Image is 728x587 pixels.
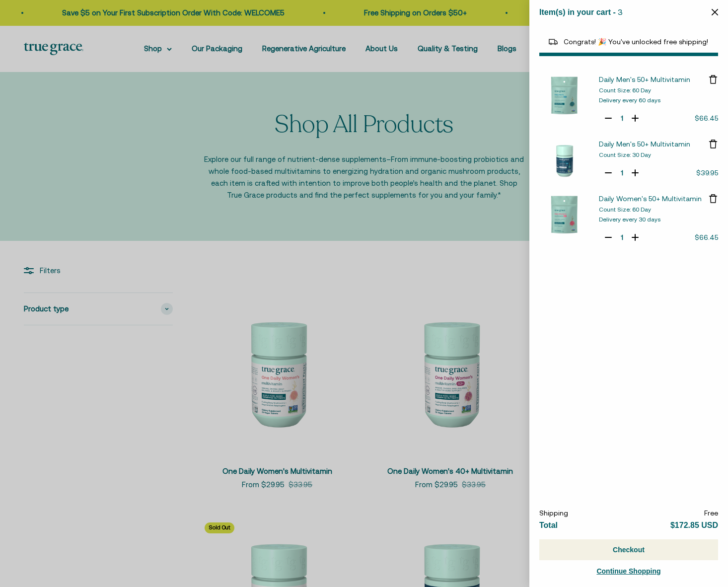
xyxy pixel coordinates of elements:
button: Remove Daily Men's 50+ Multivitamin [708,139,718,149]
span: Shipping [539,509,568,517]
span: 3 [618,7,623,16]
div: Delivery every 60 days [599,96,708,104]
span: $66.45 [695,114,718,122]
img: Daily Men&#39;s 50+ Multivitamin - 60 Day [539,71,589,121]
a: Daily Women's 50+ Multivitamin [599,194,708,204]
button: Checkout [539,539,718,560]
span: $172.85 USD [670,521,718,529]
span: Count Size: 30 Day [599,151,651,158]
img: Daily Women&#39;s 50+ Multivitamin - 60 Day [539,190,589,240]
input: Quantity for Daily Men's 50+ Multivitamin [617,168,627,178]
div: Delivery every 30 days [599,216,708,223]
span: Daily Women's 50+ Multivitamin [599,195,702,203]
input: Quantity for Daily Men's 50+ Multivitamin [617,113,627,123]
img: Daily Men&#39;s 50+ Multivitamin - 30 Day [539,136,589,185]
span: Continue Shopping [596,567,660,575]
span: Daily Men's 50+ Multivitamin [599,75,690,83]
span: $66.45 [695,233,718,241]
input: Quantity for Daily Women's 50+ Multivitamin [617,232,627,242]
a: Daily Men's 50+ Multivitamin [599,139,708,149]
span: Item(s) in your cart - [539,8,616,16]
button: Remove Daily Men's 50+ Multivitamin [708,74,718,84]
span: Congrats! 🎉 You've unlocked free shipping! [564,38,708,46]
button: Close [712,7,718,17]
span: Count Size: 60 Day [599,87,651,94]
span: Total [539,521,558,529]
span: Free [704,509,718,517]
a: Daily Men's 50+ Multivitamin [599,74,708,84]
span: Daily Men's 50+ Multivitamin [599,140,690,148]
a: Continue Shopping [539,565,718,577]
button: Remove Daily Women's 50+ Multivitamin [708,194,718,204]
img: Reward bar icon image [547,36,559,48]
span: Count Size: 60 Day [599,206,651,213]
span: $39.95 [696,169,718,177]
